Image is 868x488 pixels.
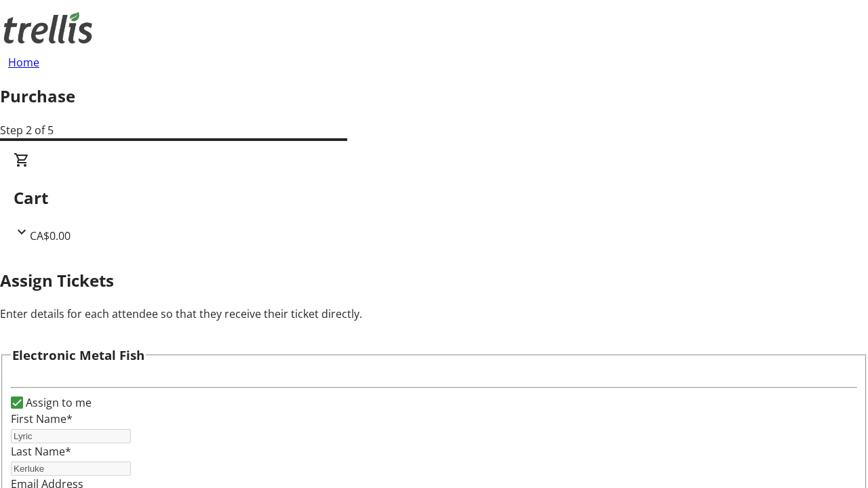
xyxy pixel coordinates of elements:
label: Last Name* [11,444,71,459]
div: CartCA$0.00 [14,152,854,244]
label: First Name* [11,411,73,426]
h2: Cart [14,186,854,210]
span: CA$0.00 [30,228,71,243]
label: Assign to me [23,394,92,411]
h3: Electronic Metal Fish [12,346,144,365]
